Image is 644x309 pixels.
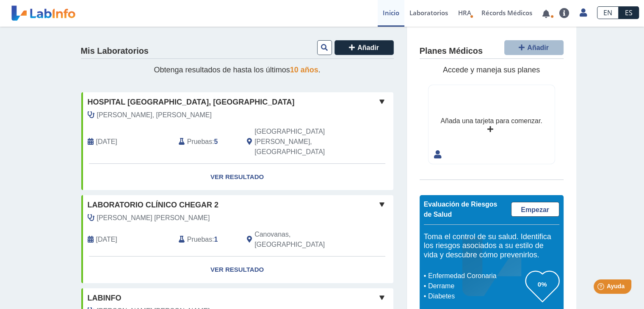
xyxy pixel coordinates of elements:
[426,291,525,301] li: Diabetes
[88,292,122,304] span: labinfo
[81,46,149,56] h4: Mis Laboratorios
[527,44,549,51] span: Añadir
[619,6,639,19] a: ES
[88,97,295,108] span: Hospital [GEOGRAPHIC_DATA], [GEOGRAPHIC_DATA]
[424,201,498,218] span: Evaluación de Riesgos de Salud
[97,110,212,120] span: Rosario Reyes, Hector
[97,213,210,223] span: Delgado Rodriguez, Rebeca
[88,199,218,211] span: Laboratorio Clínico Chegar 2
[214,236,218,243] b: 1
[254,127,348,157] span: San Juan, PR
[214,138,218,145] b: 5
[521,206,549,213] span: Empezar
[81,257,393,283] a: Ver Resultado
[172,127,240,157] div: :
[96,235,117,245] span: 2023-01-20
[187,235,212,245] span: Pruebas
[525,279,559,290] h3: 0%
[597,6,619,19] a: EN
[458,8,471,17] span: HRA
[504,40,564,55] button: Añadir
[440,116,542,126] div: Añada una tarjeta para comenzar.
[154,66,320,74] span: Obtenga resultados de hasta los últimos .
[424,232,559,260] h5: Toma el control de su salud. Identifica los riesgos asociados a su estilo de vida y descubre cómo...
[569,276,635,300] iframe: Help widget launcher
[420,46,483,56] h4: Planes Médicos
[254,229,348,250] span: Canovanas, PR
[511,202,559,217] a: Empezar
[334,40,394,55] button: Añadir
[426,271,525,281] li: Enfermedad Coronaria
[426,281,525,291] li: Derrame
[172,229,240,250] div: :
[96,137,117,147] span: 2023-11-22
[357,44,379,51] span: Añadir
[81,164,393,190] a: Ver Resultado
[443,66,540,74] span: Accede y maneja sus planes
[290,66,318,74] span: 10 años
[187,137,212,147] span: Pruebas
